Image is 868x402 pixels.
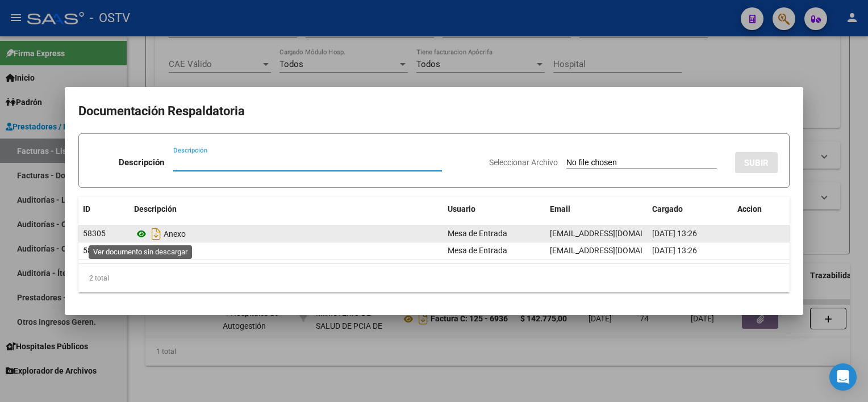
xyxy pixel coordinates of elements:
div: 2 total [78,264,790,292]
span: 58304 [83,246,106,255]
datatable-header-cell: Cargado [648,197,733,221]
span: Mesa de Entrada [448,229,507,238]
p: Descripción [119,156,164,169]
h2: Documentación Respaldatoria [78,101,790,122]
datatable-header-cell: Usuario [443,197,545,221]
span: [EMAIL_ADDRESS][DOMAIN_NAME] [550,246,676,255]
span: SUBIR [744,158,769,168]
span: Descripción [134,204,177,213]
span: [DATE] 13:26 [652,229,697,238]
span: Email [550,204,570,213]
i: Descargar documento [149,225,164,243]
span: Cargado [652,204,683,213]
div: Factura [134,242,439,260]
span: Seleccionar Archivo [489,158,558,167]
button: SUBIR [735,152,778,173]
span: [DATE] 13:26 [652,246,697,255]
datatable-header-cell: Email [545,197,648,221]
span: Usuario [448,204,475,213]
i: Descargar documento [149,242,164,260]
span: 58305 [83,229,106,238]
div: Open Intercom Messenger [829,363,857,391]
datatable-header-cell: Accion [733,197,790,221]
datatable-header-cell: ID [78,197,130,221]
span: Mesa de Entrada [448,246,507,255]
span: ID [83,204,90,213]
span: [EMAIL_ADDRESS][DOMAIN_NAME] [550,229,676,238]
span: Accion [737,204,762,213]
div: Anexo [134,225,439,243]
datatable-header-cell: Descripción [130,197,443,221]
